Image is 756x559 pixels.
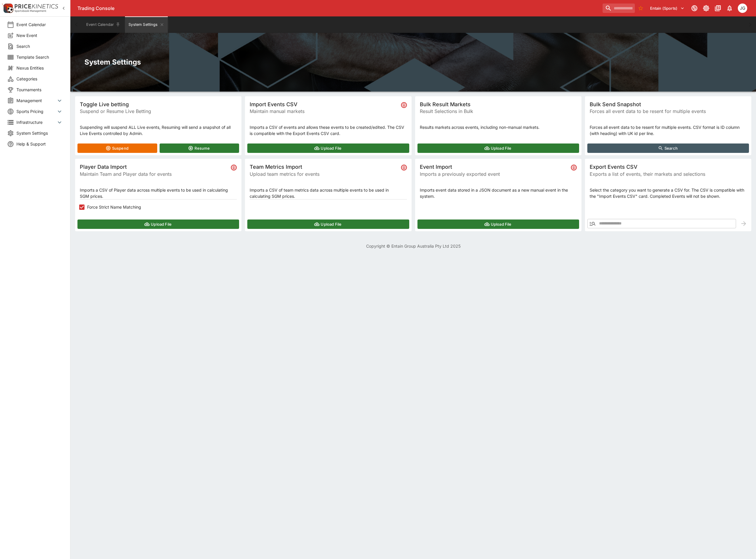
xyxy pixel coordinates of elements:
[417,143,579,153] button: Upload File
[603,4,635,13] input: search
[16,97,56,104] span: Management
[636,4,645,13] button: No Bookmarks
[417,219,579,229] button: Upload File
[250,124,407,136] p: Imports a CSV of events and allows these events to be created/edited. The CSV is compatible with ...
[420,163,569,170] span: Event Import
[647,4,688,13] button: Select Tenant
[736,2,749,15] button: James Gordon
[420,108,577,115] span: Result Selections in Bulk
[16,76,63,82] span: Categories
[420,187,577,199] p: Imports event data stored in a JSON document as a new manual event in the system.
[16,54,63,60] span: Template Search
[701,3,711,13] button: Toggle light/dark mode
[125,16,168,33] button: System Settings
[587,143,749,153] button: Search
[84,58,742,67] h2: System Settings
[689,3,700,13] button: Connected to PK
[77,219,239,229] button: Upload File
[160,143,239,153] button: Resume
[420,124,577,130] p: Results markets across events, including non-manual markets.
[80,101,237,108] span: Toggle Live betting
[250,108,398,115] span: Maintain manual markets
[590,163,747,170] span: Export Events CSV
[420,101,577,108] span: Bulk Result Markets
[16,141,63,147] span: Help & Support
[16,108,56,114] span: Sports Pricing
[250,163,398,170] span: Team Metrics Import
[80,108,237,115] span: Suspend or Resume Live Betting
[16,43,63,49] span: Search
[70,243,756,249] p: Copyright © Entain Group Australia Pty Ltd 2025
[80,187,237,199] p: Imports a CSV of Player data across multiple events to be used in calculating SGM prices.
[80,163,229,170] span: Player Data Import
[16,32,63,38] span: New Event
[83,16,124,33] button: Event Calendar
[590,108,747,115] span: Forces all event data to be resent for multiple events
[590,170,747,178] span: Exports a list of events, their markets and selections
[16,119,56,125] span: Infrastructure
[247,219,409,229] button: Upload File
[250,187,407,199] p: Imports a CSV of team metrics data across multiple events to be used in calculating SGM prices.
[590,187,747,199] p: Select the category you want to generate a CSV for. The CSV is compatible with the "Import Events...
[590,124,747,136] p: Forces all event data to be resent for multiple events. CSV format is ID column (with heading) wi...
[77,5,600,11] div: Trading Console
[80,124,237,136] p: Suspending will suspend ALL Live events, Resuming will send a snapshot of all Live Events control...
[16,21,63,28] span: Event Calendar
[590,101,747,108] span: Bulk Send Snapshot
[2,2,13,14] img: PriceKinetics Logo
[250,170,398,178] span: Upload team metrics for events
[16,87,63,93] span: Tournaments
[15,4,58,9] img: PriceKinetics
[80,170,229,178] span: Maintain Team and Player data for events
[724,3,735,13] button: Notifications
[713,3,723,13] button: Documentation
[87,204,141,210] span: Force Strict Name Matching
[247,143,409,153] button: Upload File
[16,65,63,71] span: Nexus Entities
[16,130,63,136] span: System Settings
[738,4,747,13] div: James Gordon
[15,10,46,12] img: Sportsbook Management
[77,143,157,153] button: Suspend
[250,101,398,108] span: Import Events CSV
[420,170,569,178] span: Imports a previously exported event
